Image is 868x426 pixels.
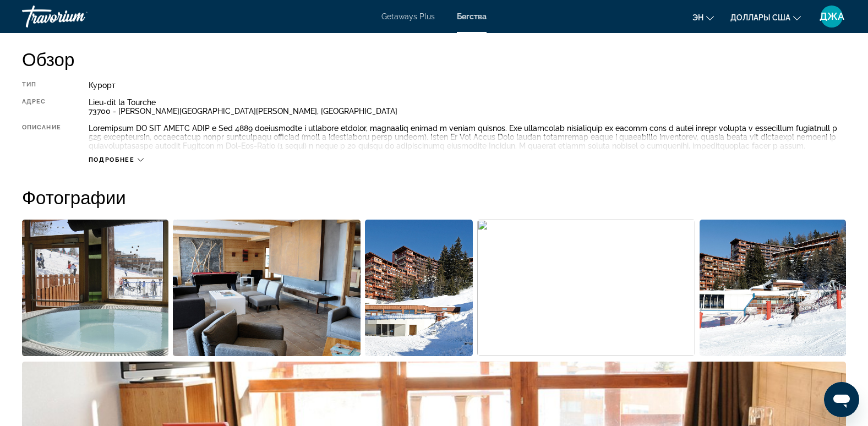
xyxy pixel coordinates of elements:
h2: Фотографии [22,186,846,208]
div: Loremipsum DO SIT AMETC ADIP e Sed 4889 doeiusmodte i utlabore etdolor, magnaaliq enimad m veniam... [89,124,846,150]
h2: Обзор [22,48,846,70]
span: Подробнее [89,156,135,163]
span: Доллары США [730,13,790,22]
span: ДЖА [820,11,844,22]
button: Открыть полноэкранный слайдер изображений [700,219,846,357]
div: Курорт [89,81,846,90]
a: Getaways Plus [381,12,435,21]
button: Пользовательское меню [817,5,846,28]
a: Травориум [22,2,132,31]
button: Изменение языка [692,9,714,25]
span: эн [692,13,703,22]
button: Подробнее [89,156,144,164]
button: Открыть полноэкранный слайдер изображений [365,219,473,357]
div: Описание [22,124,61,150]
button: Изменить валюту [730,9,801,25]
button: Открыть полноэкранный слайдер изображений [173,219,361,357]
button: Открыть полноэкранный слайдер изображений [477,219,695,357]
div: Тип [22,81,61,90]
a: Бегства [457,12,487,21]
button: Открыть полноэкранный слайдер изображений [22,219,168,357]
div: Адрес [22,98,61,116]
div: Lieu-dit la Tourche 73700 - [PERSON_NAME][GEOGRAPHIC_DATA][PERSON_NAME], [GEOGRAPHIC_DATA] [89,98,846,116]
iframe: Кнопка запуска окна обмена сообщениями [824,382,859,417]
